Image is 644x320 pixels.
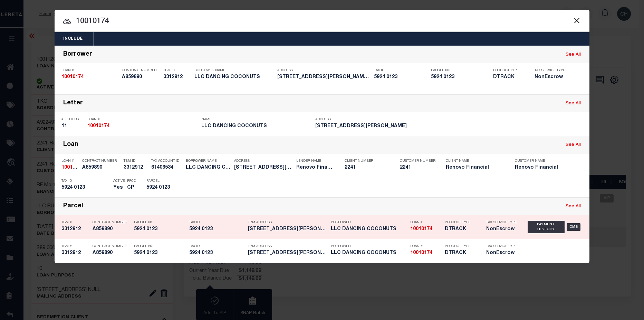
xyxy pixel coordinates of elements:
[486,244,517,248] p: Tax Service Type
[93,250,131,256] h5: A859890
[486,250,517,256] h5: NonEscrow
[566,53,581,57] a: See All
[528,221,565,233] div: Payment History
[331,220,407,225] p: Borrower
[431,68,490,73] p: Parcel No
[87,117,198,122] p: Loan #
[87,124,109,129] strong: 10010174
[331,226,407,232] h5: LLC DANCING COCONUTS
[122,74,160,80] h5: A859890
[566,204,581,209] a: See All
[315,123,426,129] h5: 125 WEBSTER ST
[535,74,569,80] h5: NonEscrow
[61,123,84,129] h5: 11
[445,226,476,232] h5: DTRACK
[201,123,312,129] h5: LLC DANCING COCONUTS
[194,74,274,80] h5: LLC DANCING COCONUTS
[410,227,432,232] strong: 10010174
[127,179,136,183] p: PPCC
[296,159,334,163] p: Lender Name
[113,179,125,183] p: Active
[331,250,407,256] h5: LLC DANCING COCONUTS
[163,68,191,73] p: TBM ID
[572,16,581,25] button: Close
[374,68,427,73] p: Tax ID
[515,159,574,163] p: Customer Name
[61,159,79,163] p: Loan #
[61,117,84,122] p: # Letters
[248,250,327,256] h5: 903 SE BARNABY ST WASHINGTON ...
[400,159,435,163] p: Customer Number
[315,117,426,122] p: Address
[277,68,371,73] p: Address
[186,159,231,163] p: Borrower Name
[400,165,434,171] h5: 2241
[61,165,84,170] strong: 10010174
[93,220,131,225] p: Contract Number
[445,244,476,248] p: Product Type
[567,223,581,231] div: OMS
[93,226,131,232] h5: A859890
[201,117,312,122] p: Name
[445,250,476,256] h5: DTRACK
[124,159,148,163] p: TBM ID
[93,244,131,248] p: Contract Number
[151,159,182,163] p: Tax Account ID
[410,220,441,225] p: Loan #
[61,165,79,171] h5: 10010174
[410,251,432,255] strong: 10010174
[189,220,244,225] p: Tax ID
[345,165,390,171] h5: 2241
[515,165,574,171] h5: Renovo Financial
[189,250,244,256] h5: 5924 0123
[122,68,160,73] p: Contract Number
[63,100,83,107] div: Letter
[163,74,191,80] h5: 3312912
[566,143,581,147] a: See All
[248,244,327,248] p: TBM Address
[61,226,89,232] h5: 3312912
[61,250,89,256] h5: 3312912
[61,185,110,191] h5: 5924 0123
[134,226,186,232] h5: 5924 0123
[146,185,177,191] h5: 5924 0123
[446,165,504,171] h5: Renovo Financial
[61,75,84,79] strong: 10010174
[431,74,490,80] h5: 5924 0123
[82,165,120,171] h5: A859890
[61,179,110,183] p: Tax ID
[146,179,177,183] p: Parcel
[374,74,427,80] h5: 5924 0123
[63,141,78,149] div: Loan
[248,220,327,225] p: TBM Address
[134,244,186,248] p: Parcel No
[410,244,441,248] p: Loan #
[61,68,118,73] p: Loan #
[55,32,91,46] button: Include
[63,203,83,210] div: Parcel
[61,74,118,80] h5: 10010174
[189,226,244,232] h5: 5924 0123
[82,159,120,163] p: Contract Number
[134,220,186,225] p: Parcel No
[486,226,517,232] h5: NonEscrow
[446,159,504,163] p: Client Name
[410,250,441,256] h5: 10010174
[234,159,293,163] p: Address
[493,68,524,73] p: Product Type
[151,165,182,171] h5: 61406534
[87,123,198,129] h5: 10010174
[535,68,569,73] p: Tax Service Type
[134,250,186,256] h5: 5924 0123
[55,16,589,28] input: Start typing...
[61,244,89,248] p: TBM #
[186,165,231,171] h5: LLC DANCING COCONUTS
[189,244,244,248] p: Tax ID
[127,185,136,191] h5: CP
[248,226,327,232] h5: 903 SE BARNABY ST WASHINGTON ...
[445,220,476,225] p: Product Type
[194,68,274,73] p: Borrower Name
[277,74,371,80] h5: 903 SE BARNABY ST WASHINGTON ...
[63,51,92,59] div: Borrower
[566,101,581,106] a: See All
